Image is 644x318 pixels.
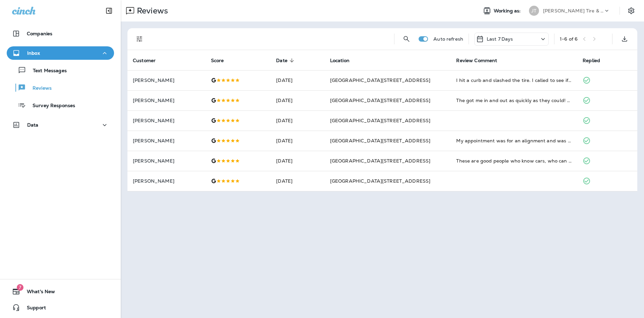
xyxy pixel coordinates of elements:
span: Date [276,57,296,63]
p: Survey Responses [26,103,75,109]
button: 7What's New [7,285,114,298]
div: I hit a curb and slashed the tire. I called to see if I could get in to get a new tire. They took... [456,77,572,84]
button: Reviews [7,81,114,95]
p: [PERSON_NAME] Tire & Auto [543,8,603,13]
button: Support [7,301,114,314]
button: Survey Responses [7,98,114,112]
button: Settings [625,5,637,17]
span: [GEOGRAPHIC_DATA][STREET_ADDRESS] [330,178,431,184]
span: Customer [133,57,164,63]
p: Text Messages [26,68,67,74]
span: Replied [583,58,600,63]
span: [GEOGRAPHIC_DATA][STREET_ADDRESS] [330,97,431,103]
button: Collapse Sidebar [100,4,118,17]
td: [DATE] [271,110,324,131]
p: [PERSON_NAME] [133,178,200,184]
div: My appointment was for an alignment and was completed far sooner than I anticipated. Both staff m... [456,137,572,144]
span: [GEOGRAPHIC_DATA][STREET_ADDRESS] [330,77,431,83]
button: Filters [133,32,146,46]
span: What's New [20,289,55,297]
span: Score [211,58,224,63]
span: Customer [133,58,156,63]
div: The got me in and out as quickly as they could! Always friendly and easy to deal with! [456,97,572,104]
button: Data [7,118,114,132]
p: [PERSON_NAME] [133,118,200,123]
p: [PERSON_NAME] [133,78,200,83]
div: These are good people who know cars, who can find and isolate problems, and can repair them seaso... [456,157,572,164]
p: [PERSON_NAME] [133,98,200,103]
span: Support [20,305,46,313]
div: JT [529,6,539,16]
button: Export as CSV [618,32,631,46]
button: Companies [7,27,114,40]
span: Replied [583,57,609,63]
span: Working as: [494,8,522,14]
div: 1 - 6 of 6 [560,36,578,42]
span: [GEOGRAPHIC_DATA][STREET_ADDRESS] [330,138,431,144]
span: Score [211,57,233,63]
span: Review Comment [456,57,506,63]
p: [PERSON_NAME] [133,158,200,164]
button: Search Reviews [400,32,413,46]
p: Reviews [26,85,52,92]
td: [DATE] [271,171,324,191]
p: [PERSON_NAME] [133,138,200,143]
span: Date [276,58,287,63]
td: [DATE] [271,131,324,151]
td: [DATE] [271,151,324,171]
span: Location [330,58,350,63]
p: Auto refresh [433,36,463,42]
p: Reviews [134,6,168,16]
p: Last 7 Days [487,36,513,42]
td: [DATE] [271,70,324,90]
button: Text Messages [7,63,114,77]
span: [GEOGRAPHIC_DATA][STREET_ADDRESS] [330,158,431,164]
p: Data [27,122,39,128]
p: Inbox [27,50,40,56]
p: Companies [27,31,52,36]
td: [DATE] [271,90,324,110]
span: Location [330,57,358,63]
span: 7 [17,284,23,291]
span: Review Comment [456,58,497,63]
button: Inbox [7,46,114,60]
span: [GEOGRAPHIC_DATA][STREET_ADDRESS] [330,118,431,124]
